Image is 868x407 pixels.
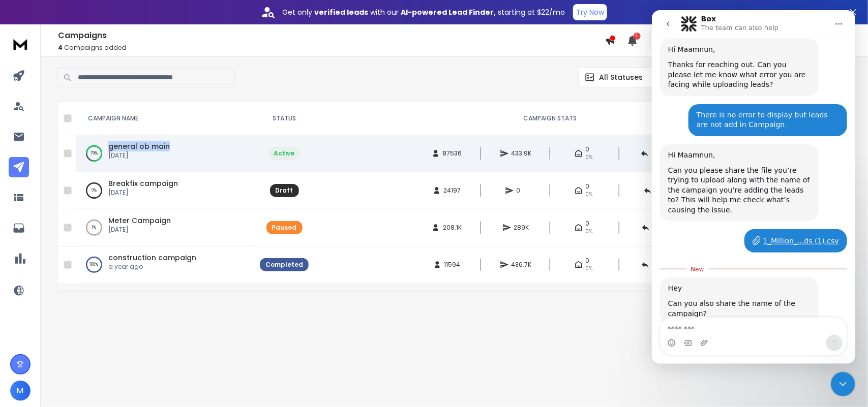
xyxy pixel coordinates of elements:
[276,186,293,195] div: Draft
[586,265,593,273] span: 0%
[517,186,527,195] span: 0
[90,260,99,270] p: 100 %
[58,44,605,52] p: Campaigns added
[282,7,565,17] p: Get only with our starting at $22/mo
[514,224,529,232] span: 289K
[443,149,462,158] span: 87536
[10,381,31,401] button: M
[444,261,461,269] span: 11594
[512,261,532,269] span: 436.7K
[58,43,63,52] span: 4
[92,185,97,196] p: 0 %
[76,209,254,246] td: 1%Meter Campaign[DATE]
[444,186,461,195] span: 24197
[831,372,855,396] iframe: Intercom live chat
[512,149,532,158] span: 433.9K
[58,29,605,42] h1: Campaigns
[108,151,170,160] p: [DATE]
[92,223,97,233] p: 1 %
[586,228,593,236] span: 0%
[254,102,315,135] th: STATUS
[76,172,254,209] td: 0%Breakfix campaign[DATE]
[108,178,178,189] a: Breakfix campaign
[315,102,785,135] th: CAMPAIGN STATS
[108,141,170,151] a: general ob main
[76,246,254,284] td: 100%construction campaigna year ago
[573,4,607,20] button: Try Now
[652,10,855,364] iframe: Intercom live chat
[108,189,178,197] p: [DATE]
[599,72,643,82] p: All Statuses
[91,148,98,159] p: 79 %
[274,149,295,158] div: Active
[272,224,297,232] div: Paused
[108,263,196,271] p: a year ago
[586,145,590,153] span: 0
[314,7,368,17] strong: verified leads
[265,261,303,269] div: Completed
[76,135,254,172] td: 79%general ob main[DATE]
[401,7,496,17] strong: AI-powered Lead Finder,
[108,253,196,263] a: construction campaign
[443,224,462,232] span: 208.1K
[586,257,590,265] span: 0
[586,153,593,162] span: 0%
[108,215,171,226] a: Meter Campaign
[586,220,590,228] span: 0
[586,182,590,191] span: 0
[108,226,171,234] p: [DATE]
[576,7,604,17] p: Try Now
[586,191,593,199] span: 0%
[10,35,31,53] img: logo
[634,33,641,40] span: 1
[76,102,254,135] th: CAMPAIGN NAME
